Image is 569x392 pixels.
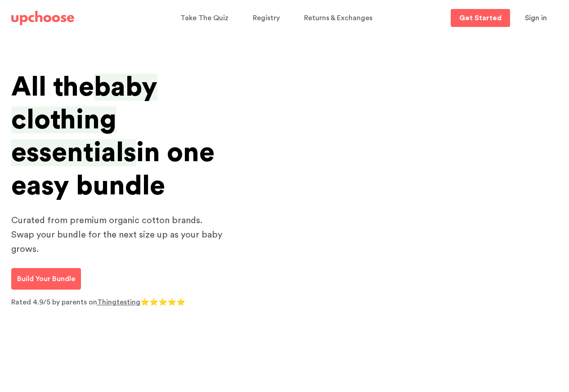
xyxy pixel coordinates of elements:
[451,9,510,27] a: Get Started
[514,9,558,27] button: Sign in
[97,299,140,306] a: Thingtesting
[11,9,74,27] a: UpChoose
[304,9,375,27] a: Returns & Exchanges
[459,14,502,22] p: Get Started
[11,213,227,256] p: Curated from premium organic cotton brands. Swap your bundle for the next size up as your baby gr...
[11,74,94,101] span: All the
[17,273,75,284] p: Build Your Bundle
[11,74,157,166] span: baby clothing essentials
[525,14,547,22] span: Sign in
[140,299,185,306] span: ⭐⭐⭐⭐⭐
[304,14,372,22] span: Returns & Exchanges
[11,139,215,199] span: in one easy bundle
[11,268,81,290] a: Build Your Bundle
[253,14,280,22] span: Registry
[253,9,282,27] a: Registry
[11,11,74,25] img: UpChoose
[11,299,97,306] span: Rated 4.9/5 by parents on
[180,9,231,27] a: Take The Quiz
[180,14,228,22] span: Take The Quiz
